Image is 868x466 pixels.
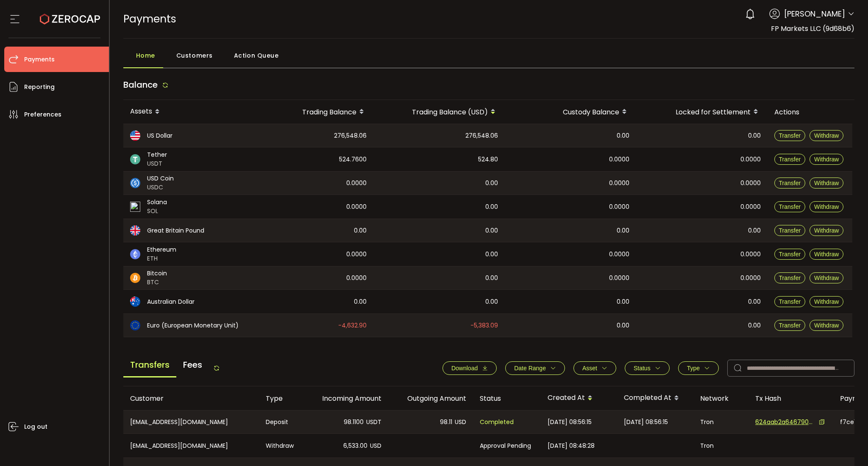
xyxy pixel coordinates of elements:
[442,361,497,375] button: Download
[130,297,140,307] img: aud_portfolio.svg
[740,273,761,283] span: 0.0000
[774,154,806,165] button: Transfer
[617,297,629,307] span: 0.00
[740,250,761,259] span: 0.0000
[130,130,140,141] img: usd_portfolio.svg
[779,180,801,186] span: Transfer
[548,441,595,451] span: [DATE] 08:48:28
[130,225,140,236] img: gbp_portfolio.svg
[810,320,843,331] button: Withdraw
[771,24,854,33] span: FP Markets LLC (9d68b6)
[779,322,801,329] span: Transfer
[130,178,140,188] img: usdc_portfolio.svg
[366,417,381,427] span: USDT
[354,297,367,307] span: 0.00
[346,250,367,259] span: 0.0000
[147,278,167,287] span: BTC
[24,421,47,433] span: Log out
[740,202,761,212] span: 0.0000
[485,178,498,188] span: 0.00
[748,394,833,403] div: Tx Hash
[334,131,367,141] span: 276,548.06
[740,178,761,188] span: 0.0000
[259,411,303,433] div: Deposit
[147,198,167,207] span: Solana
[810,154,843,165] button: Withdraw
[617,391,693,405] div: Completed At
[624,417,668,427] span: [DATE] 08:56:15
[451,365,478,372] span: Download
[24,108,61,121] span: Preferences
[582,365,597,372] span: Asset
[373,105,505,119] div: Trading Balance (USD)
[480,417,514,427] span: Completed
[810,178,843,189] button: Withdraw
[609,250,629,259] span: 0.0000
[779,227,801,234] span: Transfer
[634,365,651,372] span: Status
[774,272,806,283] button: Transfer
[779,203,801,210] span: Transfer
[693,434,748,458] div: Tron
[147,131,172,140] span: US Dollar
[810,296,843,307] button: Withdraw
[687,365,700,372] span: Type
[147,159,167,168] span: USDT
[234,47,279,64] span: Action Queue
[609,155,629,164] span: 0.0000
[440,417,452,427] span: 98.11
[748,321,761,330] span: 0.00
[814,322,839,329] span: Withdraw
[814,275,839,281] span: Withdraw
[473,394,541,403] div: Status
[774,296,806,307] button: Transfer
[810,272,843,283] button: Withdraw
[24,53,55,66] span: Payments
[130,273,140,283] img: btc_portfolio.svg
[814,156,839,163] span: Withdraw
[259,434,303,458] div: Withdraw
[774,130,806,141] button: Transfer
[755,418,815,427] span: 624aab2a646790af1156d3bf3f1f95f7b0574f2853a0f0e2a1a87163c09883d1
[339,155,367,164] span: 524.7600
[136,47,155,64] span: Home
[678,361,719,375] button: Type
[514,365,546,372] span: Date Range
[370,441,381,451] span: USD
[485,273,498,283] span: 0.00
[354,226,367,236] span: 0.00
[485,250,498,259] span: 0.00
[814,251,839,258] span: Withdraw
[609,178,629,188] span: 0.0000
[505,361,565,375] button: Date Range
[625,361,670,375] button: Status
[779,156,801,163] span: Transfer
[814,180,839,186] span: Withdraw
[810,249,843,260] button: Withdraw
[123,105,255,119] div: Assets
[779,298,801,305] span: Transfer
[480,441,531,451] span: Approval Pending
[465,131,498,141] span: 276,548.06
[176,353,209,376] span: Fees
[774,249,806,260] button: Transfer
[123,411,259,433] div: [EMAIL_ADDRESS][DOMAIN_NAME]
[748,131,761,141] span: 0.00
[810,225,843,236] button: Withdraw
[617,131,629,141] span: 0.00
[779,132,801,139] span: Transfer
[130,320,140,330] img: eur_portfolio.svg
[774,225,806,236] button: Transfer
[24,81,55,93] span: Reporting
[814,132,839,139] span: Withdraw
[147,207,167,216] span: SOL
[826,425,868,466] iframe: Chat Widget
[388,394,473,403] div: Outgoing Amount
[123,11,176,26] span: Payments
[130,202,140,212] img: sol_portfolio.svg
[617,226,629,236] span: 0.00
[455,417,466,427] span: USD
[774,178,806,189] button: Transfer
[123,79,158,91] span: Balance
